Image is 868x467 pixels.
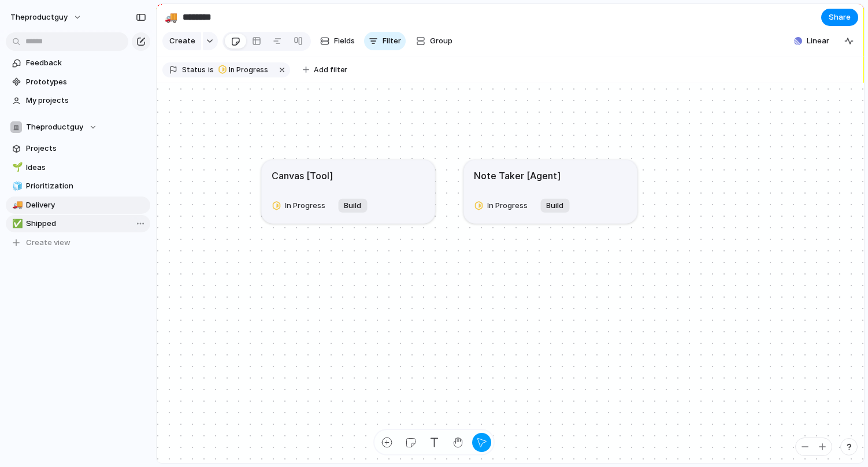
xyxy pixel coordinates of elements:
[10,180,22,192] button: 🧊
[162,32,201,50] button: Create
[26,121,83,133] span: Theproductguy
[6,197,150,214] a: 🚚Delivery
[165,9,177,25] div: 🚚
[6,73,150,91] a: Prototypes
[334,35,355,47] span: Fields
[487,200,528,212] span: In Progress
[474,168,561,182] h1: Note Taker [Agent]
[10,218,22,229] button: ✅
[430,35,452,47] span: Group
[26,180,146,192] span: Prioritization
[314,65,347,75] span: Add filter
[26,218,146,229] span: Shipped
[335,196,370,214] button: Build
[206,64,216,76] button: is
[364,32,406,50] button: Filter
[6,215,150,232] a: ✅Shipped
[789,32,834,50] button: Linear
[26,76,146,88] span: Prototypes
[26,57,146,69] span: Feedback
[229,65,268,75] span: In Progress
[272,168,333,182] h1: Canvas [Tool]
[12,198,20,212] div: 🚚
[6,159,150,176] a: 🌱Ideas
[208,65,214,75] span: is
[169,35,195,47] span: Create
[12,161,20,174] div: 🌱
[821,9,858,26] button: Share
[471,196,536,214] button: In Progress
[10,199,22,211] button: 🚚
[6,177,150,195] a: 🧊Prioritization
[6,54,150,72] a: Feedback
[316,32,359,50] button: Fields
[26,162,146,173] span: Ideas
[26,237,71,249] span: Create view
[26,143,146,154] span: Projects
[285,200,325,212] span: In Progress
[162,8,180,27] button: 🚚
[12,217,20,231] div: ✅
[6,140,150,157] a: Projects
[829,12,851,23] span: Share
[6,92,150,109] a: My projects
[5,8,88,27] button: theproductguy
[12,180,20,193] div: 🧊
[6,118,150,136] button: Theproductguy
[537,196,572,214] button: Build
[807,35,829,47] span: Linear
[383,35,401,47] span: Filter
[215,64,275,76] button: In Progress
[10,12,68,23] span: theproductguy
[182,65,206,75] span: Status
[410,32,458,50] button: Group
[546,200,563,212] span: Build
[6,234,150,251] button: Create view
[26,95,146,106] span: My projects
[344,200,361,212] span: Build
[269,196,333,214] button: In Progress
[296,62,354,78] button: Add filter
[10,162,22,173] button: 🌱
[26,199,146,211] span: Delivery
